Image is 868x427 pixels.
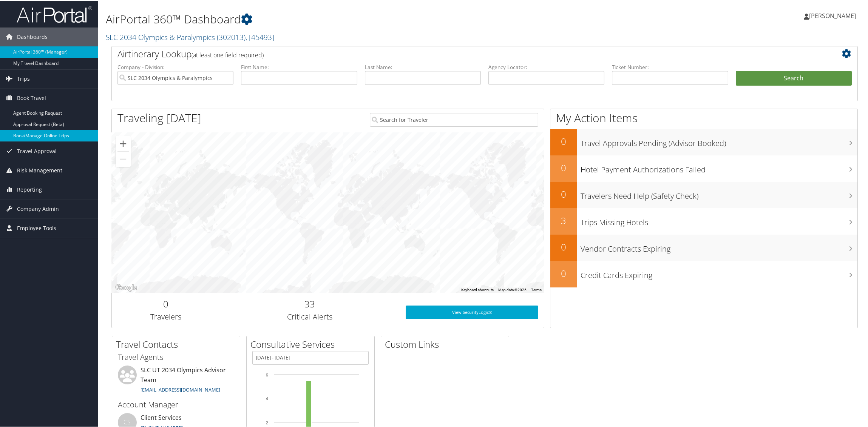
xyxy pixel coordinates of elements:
h1: AirPortal 360™ Dashboard [106,11,611,26]
label: Ticket Number: [612,63,728,70]
h2: 33 [225,297,394,310]
a: 0Credit Cards Expiring [550,260,857,287]
h3: Credit Cards Expiring [581,266,857,280]
label: Company - Division: [117,63,233,70]
span: , [ 45493 ] [246,31,274,41]
span: Book Travel [17,88,46,107]
span: [PERSON_NAME] [809,11,856,19]
a: 0Travelers Need Help (Safety Check) [550,181,857,207]
h3: Hotel Payment Authorizations Failed [581,160,857,174]
a: SLC 2034 Olympics & Paralympics [106,31,274,41]
a: 0Hotel Payment Authorizations Failed [550,155,857,181]
img: Google [114,282,139,292]
span: Risk Management [17,160,62,179]
a: [PERSON_NAME] [804,4,863,26]
h3: Trips Missing Hotels [581,213,857,227]
span: Travel Approval [17,141,57,160]
span: ( 302013 ) [217,31,246,41]
h2: 0 [550,266,577,279]
span: Trips [17,69,30,88]
button: Zoom in [116,135,131,151]
span: (at least one field required) [192,50,264,58]
h3: Travelers [117,311,214,321]
a: [EMAIL_ADDRESS][DOMAIN_NAME] [141,386,220,392]
h2: Airtinerary Lookup [117,47,790,60]
h2: 0 [550,134,577,147]
label: First Name: [241,63,357,70]
span: Company Admin [17,199,59,218]
label: Last Name: [365,63,481,70]
a: View SecurityLogic® [406,305,538,318]
h2: Travel Contacts [116,337,240,350]
h2: 0 [550,161,577,174]
img: airportal-logo.png [17,5,92,23]
h3: Critical Alerts [225,311,394,321]
span: Reporting [17,180,42,198]
a: Terms (opens in new tab) [531,287,542,291]
span: Map data ©2025 [498,287,527,291]
h2: 0 [550,240,577,253]
button: Search [736,70,852,85]
label: Agency Locator: [488,63,604,70]
h3: Account Manager [118,399,234,409]
h1: My Action Items [550,109,857,125]
a: 3Trips Missing Hotels [550,207,857,234]
span: Employee Tools [17,218,56,237]
h2: Consultative Services [250,337,374,350]
a: 0Travel Approvals Pending (Advisor Booked) [550,128,857,155]
h1: Traveling [DATE] [117,109,201,125]
h3: Travelers Need Help (Safety Check) [581,186,857,201]
li: SLC UT 2034 Olympics Advisor Team [114,365,238,396]
h3: Vendor Contracts Expiring [581,239,857,253]
a: 0Vendor Contracts Expiring [550,234,857,260]
input: Search for Traveler [370,112,539,126]
a: Open this area in Google Maps (opens a new window) [114,282,139,292]
tspan: 4 [266,396,268,400]
button: Zoom out [116,151,131,166]
tspan: 2 [266,420,268,424]
span: Dashboards [17,27,48,46]
h3: Travel Agents [118,351,234,362]
h3: Travel Approvals Pending (Advisor Booked) [581,134,857,148]
tspan: 6 [266,372,268,376]
h2: 0 [117,297,214,310]
button: Keyboard shortcuts [461,287,494,292]
h2: Custom Links [385,337,509,350]
h2: 3 [550,213,577,226]
h2: 0 [550,187,577,200]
